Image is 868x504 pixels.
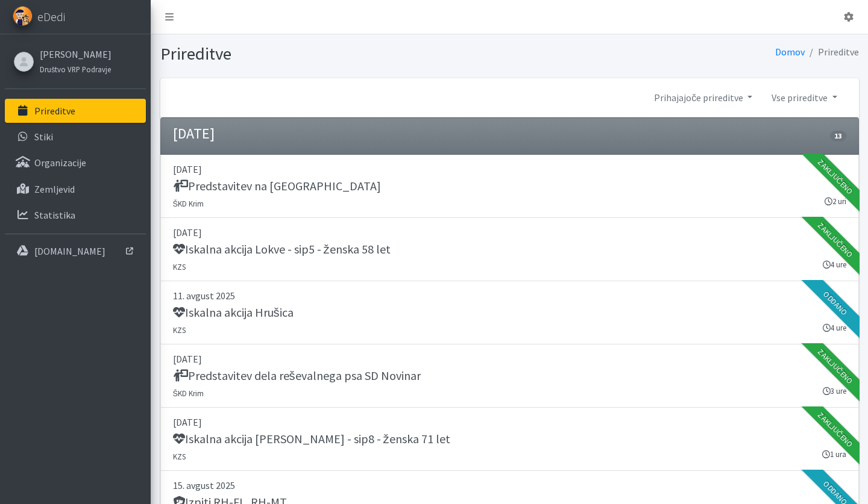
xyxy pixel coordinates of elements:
[173,288,846,303] p: 11. avgust 2025
[775,46,805,58] a: Domov
[34,105,75,117] p: Prireditve
[173,305,294,320] h5: Iskalna akcija Hrušica
[173,325,186,335] small: KZS
[5,151,146,175] a: Organizacije
[40,47,112,61] a: [PERSON_NAME]
[5,177,146,201] a: Zemljevid
[173,199,204,208] small: ŠKD Krim
[34,209,75,221] p: Statistika
[173,415,846,429] p: [DATE]
[160,408,859,471] a: [DATE] Iskalna akcija [PERSON_NAME] - sip8 - ženska 71 let KZS 1 ura Zaključeno
[173,125,215,143] h4: [DATE]
[173,452,186,461] small: KZS
[40,64,111,74] small: Društvo VRP Podravje
[173,369,421,383] h5: Predstavitev dela reševalnega psa SD Novinar
[160,344,859,408] a: [DATE] Predstavitev dela reševalnega psa SD Novinar ŠKD Krim 3 ure Zaključeno
[5,239,146,263] a: [DOMAIN_NAME]
[173,225,846,240] p: [DATE]
[34,245,105,257] p: [DOMAIN_NAME]
[40,61,112,76] a: Društvo VRP Podravje
[173,179,381,193] h5: Predstavitev na [GEOGRAPHIC_DATA]
[830,131,846,142] span: 13
[173,162,846,176] p: [DATE]
[34,183,75,195] p: Zemljevid
[160,43,505,64] h1: Prireditve
[173,478,846,493] p: 15. avgust 2025
[173,242,391,257] h5: Iskalna akcija Lokve - sip5 - ženska 58 let
[173,262,186,272] small: KZS
[805,43,859,61] li: Prireditve
[34,131,53,143] p: Stiki
[160,281,859,344] a: 11. avgust 2025 Iskalna akcija Hrušica KZS 4 ure Oddano
[173,388,204,398] small: ŠKD Krim
[173,432,450,446] h5: Iskalna akcija [PERSON_NAME] - sip8 - ženska 71 let
[762,86,846,110] a: Vse prireditve
[13,6,33,26] img: eDedi
[5,203,146,227] a: Statistika
[160,155,859,218] a: [DATE] Predstavitev na [GEOGRAPHIC_DATA] ŠKD Krim 2 uri Zaključeno
[5,99,146,123] a: Prireditve
[34,157,86,169] p: Organizacije
[5,125,146,149] a: Stiki
[37,8,65,26] span: eDedi
[160,218,859,281] a: [DATE] Iskalna akcija Lokve - sip5 - ženska 58 let KZS 4 ure Zaključeno
[173,352,846,366] p: [DATE]
[644,86,762,110] a: Prihajajoče prireditve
